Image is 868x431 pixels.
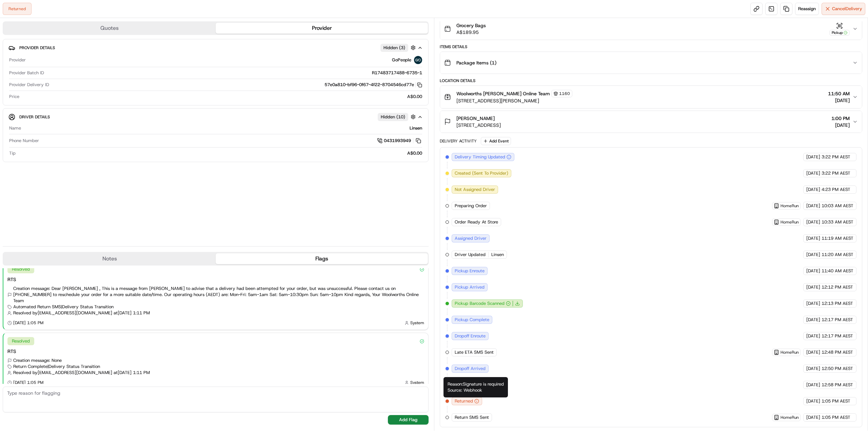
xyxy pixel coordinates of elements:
button: Add Event [481,137,511,145]
span: Pickup Barcode Scanned [455,300,505,307]
span: Late ETA SMS Sent [455,349,494,355]
span: Return SMS Sent [455,414,489,420]
div: Delivery Activity [440,138,477,144]
button: Quotes [3,23,216,34]
span: at [DATE] 1:11 PM [114,370,150,376]
span: 1:05 PM AEST [822,414,850,420]
span: Resolved by [EMAIL_ADDRESS][DOMAIN_NAME] [13,310,112,316]
span: A$189.95 [456,29,486,36]
span: Provider [9,57,26,63]
span: Delivery Timing Updated [455,154,505,160]
span: 12:13 PM AEST [822,300,853,307]
div: Linsen [24,125,422,131]
button: Pickup [829,22,850,36]
span: [DATE] [806,268,820,274]
span: Price [9,94,19,100]
div: RTS [7,348,424,355]
span: 11:20 AM AEST [822,252,853,258]
span: [DATE] [806,317,820,323]
span: HomeRun [781,415,799,420]
span: [DATE] [806,382,820,388]
span: [STREET_ADDRESS][PERSON_NAME] [456,97,572,104]
span: 11:19 AM AEST [822,235,853,241]
span: [DATE] [806,284,820,290]
span: System [410,320,424,326]
span: [DATE] [806,366,820,372]
span: 1:00 PM [831,115,850,122]
div: Reason: Signature is required [443,377,508,397]
span: Name [9,125,21,131]
span: [DATE] [806,252,820,258]
span: 11:50 AM [828,90,850,97]
span: Preparing Order [455,203,487,209]
span: 1160 [559,91,570,96]
div: Pickup [829,30,850,36]
span: [DATE] [806,414,820,420]
span: Source: Webhook [448,387,482,393]
div: RTS [7,276,424,283]
span: GoPeople [392,57,411,63]
button: Woolworths [PERSON_NAME] Online Team1160[STREET_ADDRESS][PERSON_NAME]11:50 AM[DATE] [440,86,862,108]
span: Reassign [798,6,816,12]
span: Creation message: Dear [PERSON_NAME] , This is a message from [PERSON_NAME] to advise that a deli... [13,286,424,304]
span: [DATE] [806,300,820,307]
span: Return Complete | Delivery Status Transition [13,364,100,370]
button: Flags [216,253,428,264]
span: 11:40 AM AEST [822,268,853,274]
button: Driver DetailsHidden (10) [8,111,423,122]
button: Notes [3,253,216,264]
span: 12:50 PM AEST [822,366,853,372]
span: A$0.00 [407,94,422,100]
span: [DATE] [828,97,850,104]
span: 10:03 AM AEST [822,203,853,209]
span: [DATE] 1:05 PM [13,320,43,326]
button: Pickup Barcode Scanned [455,300,511,307]
span: Linsen [491,252,504,258]
span: Grocery Bags [456,22,486,29]
span: 12:58 PM AEST [822,382,853,388]
span: Automated Return SMS | Delivery Status Transition [13,304,114,310]
button: HomeRun [774,415,799,420]
button: [PERSON_NAME][STREET_ADDRESS]1:00 PM[DATE] [440,111,862,133]
span: Dropoff Enroute [455,333,486,339]
span: Provider Batch ID [9,70,44,76]
span: Dropoff Arrived [455,366,486,372]
span: [DATE] [806,349,820,355]
span: Not Assigned Driver [455,187,495,193]
span: 4:23 PM AEST [822,187,850,193]
span: 1:05 PM AEST [822,398,850,404]
button: 57e0a810-bf96-0f67-4f22-8704546cd77e [324,82,422,88]
span: [DATE] 1:05 PM [13,380,43,385]
button: Hidden (10) [378,113,417,121]
span: HomeRun [781,350,799,355]
div: Items Details [440,44,862,50]
button: Reassign [795,3,819,15]
span: Provider Delivery ID [9,82,49,88]
img: gopeople_logo.png [414,56,422,64]
span: Woolworths [PERSON_NAME] Online Team [456,90,550,97]
span: Returned [455,398,473,404]
button: Package Items (1) [440,52,862,74]
span: [DATE] [806,170,820,176]
span: 3:22 PM AEST [822,170,850,176]
span: Phone Number [9,138,39,144]
a: 0431993949 [377,137,422,144]
div: Resolved [7,337,34,345]
div: Location Details [440,78,862,83]
span: System [410,380,424,385]
span: 12:48 PM AEST [822,349,853,355]
span: 3:22 PM AEST [822,154,850,160]
span: Pickup Complete [455,317,489,323]
span: [DATE] [806,203,820,209]
span: 10:33 AM AEST [822,219,853,225]
span: Pickup Enroute [455,268,485,274]
span: 12:17 PM AEST [822,333,853,339]
span: Assigned Driver [455,235,487,241]
button: Provider [216,23,428,34]
span: Hidden ( 10 ) [381,114,405,120]
span: 0431993949 [384,138,411,144]
span: Order Ready At Store [455,219,498,225]
button: Provider DetailsHidden (3) [8,42,423,53]
span: Hidden ( 3 ) [383,45,405,51]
